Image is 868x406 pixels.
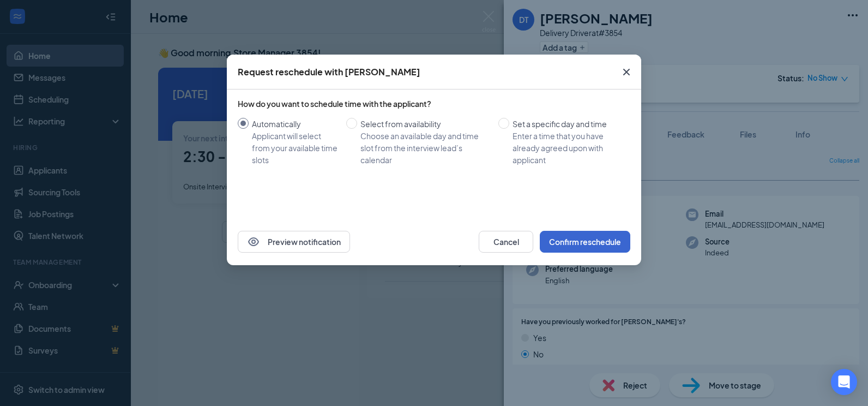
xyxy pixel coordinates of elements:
button: Cancel [479,231,533,253]
div: Enter a time that you have already agreed upon with applicant [513,130,622,166]
button: EyePreview notification [238,231,350,253]
div: Choose an available day and time slot from the interview lead’s calendar [360,130,490,166]
button: Close [612,55,641,89]
div: How do you want to schedule time with the applicant? [238,98,630,109]
div: Set a specific day and time [513,118,622,130]
div: Request reschedule with [PERSON_NAME] [238,66,420,78]
div: Applicant will select from your available time slots [252,130,337,166]
div: Select from availability [360,118,490,130]
div: Automatically [252,118,337,130]
div: Open Intercom Messenger [831,369,857,395]
svg: Eye [247,235,260,248]
button: Confirm reschedule [540,231,630,253]
svg: Cross [620,65,633,79]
